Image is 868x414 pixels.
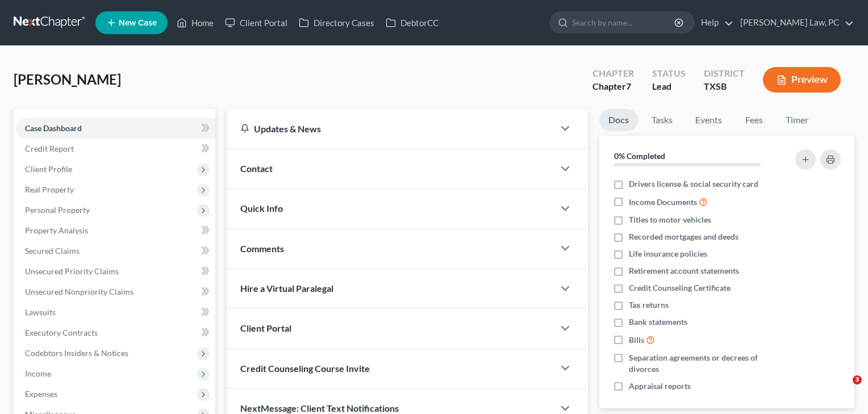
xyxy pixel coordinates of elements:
[629,178,758,190] span: Drivers license & social security card
[735,12,854,33] a: [PERSON_NAME] Law, PC
[629,282,731,294] span: Credit Counseling Certificate
[16,241,215,261] a: Secured Claims
[16,220,215,241] a: Property Analysis
[642,109,682,131] a: Tasks
[25,144,74,153] span: Credit Report
[614,151,665,161] strong: 0% Completed
[629,248,707,260] span: Life insurance policies
[629,196,697,208] span: Income Documents
[16,282,215,302] a: Unsecured Nonpriority Claims
[704,80,745,93] div: TXSB
[629,231,738,242] span: Recorded mortgages and deeds
[240,283,333,294] span: Hire a Virtual Paralegal
[626,81,631,91] span: 7
[629,299,669,311] span: Tax returns
[25,287,133,296] span: Unsecured Nonpriority Claims
[25,164,72,174] span: Client Profile
[171,12,219,33] a: Home
[853,375,862,384] span: 3
[16,323,215,343] a: Executory Contracts
[629,334,644,346] span: Bills
[25,307,56,317] span: Lawsuits
[777,109,817,131] a: Timer
[25,246,80,256] span: Secured Claims
[240,243,284,254] span: Comments
[16,139,215,159] a: Credit Report
[704,67,745,80] div: District
[293,12,380,33] a: Directory Cases
[25,266,119,276] span: Unsecured Priority Claims
[16,302,215,323] a: Lawsuits
[599,109,638,131] a: Docs
[829,375,857,403] iframe: Intercom live chat
[629,316,687,328] span: Bank statements
[25,389,57,399] span: Expenses
[629,380,691,392] span: Appraisal reports
[240,163,273,174] span: Contact
[119,19,157,27] span: New Case
[25,123,82,133] span: Case Dashboard
[25,369,51,378] span: Income
[572,12,676,33] input: Search by name...
[219,12,293,33] a: Client Portal
[695,12,733,33] a: Help
[25,225,88,235] span: Property Analysis
[652,67,686,80] div: Status
[240,203,283,214] span: Quick Info
[592,80,634,93] div: Chapter
[592,67,634,80] div: Chapter
[629,352,781,375] span: Separation agreements or decrees of divorces
[763,67,841,93] button: Preview
[686,109,731,131] a: Events
[240,403,399,413] span: NextMessage: Client Text Notifications
[25,205,90,215] span: Personal Property
[25,185,74,194] span: Real Property
[240,363,370,374] span: Credit Counseling Course Invite
[652,80,686,93] div: Lead
[14,71,121,87] span: [PERSON_NAME]
[736,109,772,131] a: Fees
[629,265,739,277] span: Retirement account statements
[240,123,540,135] div: Updates & News
[25,348,128,358] span: Codebtors Insiders & Notices
[629,214,711,225] span: Titles to motor vehicles
[16,261,215,282] a: Unsecured Priority Claims
[16,118,215,139] a: Case Dashboard
[25,328,98,337] span: Executory Contracts
[380,12,444,33] a: DebtorCC
[240,323,291,333] span: Client Portal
